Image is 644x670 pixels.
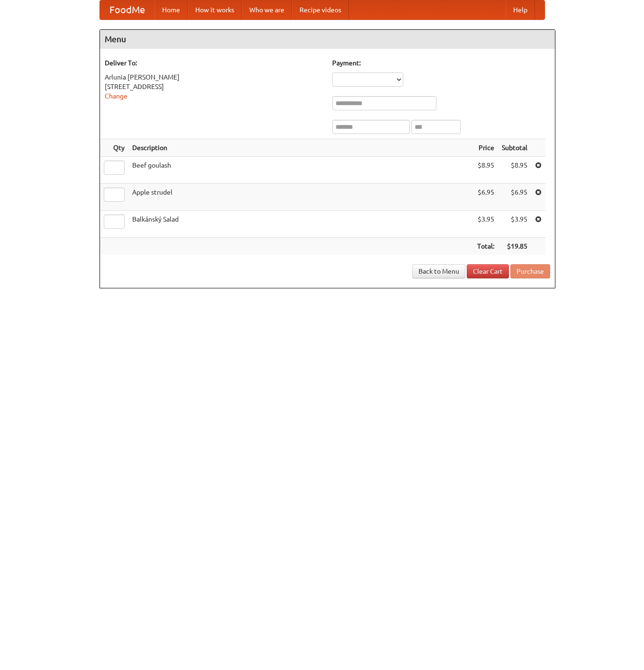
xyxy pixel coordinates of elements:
[510,264,550,278] button: Purchase
[498,184,531,211] td: $6.95
[242,0,292,19] a: Who we are
[498,238,531,255] th: $19.85
[154,0,188,19] a: Home
[473,211,498,238] td: $3.95
[473,238,498,255] th: Total:
[128,211,473,238] td: Balkánský Salad
[412,264,465,278] a: Back to Menu
[473,157,498,184] td: $8.95
[105,72,323,82] div: Arlunia [PERSON_NAME]
[105,82,323,91] div: [STREET_ADDRESS]
[498,157,531,184] td: $8.95
[332,58,550,68] h5: Payment:
[506,0,535,19] a: Help
[100,30,555,49] h4: Menu
[100,139,128,157] th: Qty
[188,0,242,19] a: How it works
[473,184,498,211] td: $6.95
[467,264,509,278] a: Clear Cart
[100,0,154,19] a: FoodMe
[105,92,127,100] a: Change
[105,58,323,68] h5: Deliver To:
[498,139,531,157] th: Subtotal
[473,139,498,157] th: Price
[128,157,473,184] td: Beef goulash
[128,139,473,157] th: Description
[128,184,473,211] td: Apple strudel
[292,0,349,19] a: Recipe videos
[498,211,531,238] td: $3.95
